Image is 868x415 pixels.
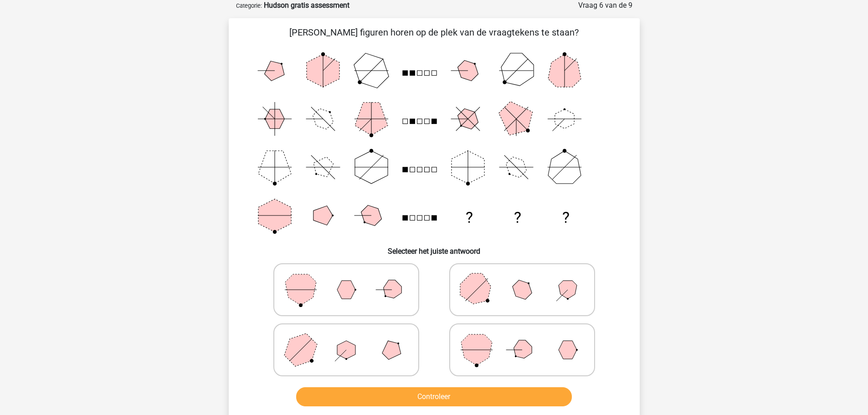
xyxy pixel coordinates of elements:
[465,209,473,226] text: ?
[243,240,625,256] h6: Selecteer het juiste antwoord
[562,209,570,226] text: ?
[514,209,521,226] text: ?
[296,387,572,406] button: Controleer
[264,1,349,10] strong: Hudson gratis assessment
[243,26,625,39] p: [PERSON_NAME] figuren horen op de plek van de vraagtekens te staan?
[236,2,262,9] small: Categorie:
